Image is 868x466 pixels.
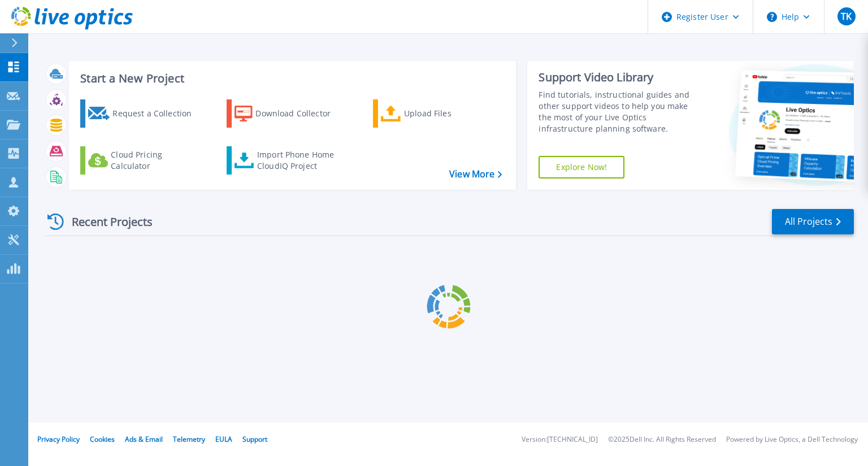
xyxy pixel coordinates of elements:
[257,149,345,172] div: Import Phone Home CloudIQ Project
[125,434,163,444] a: Ads & Email
[726,436,858,443] li: Powered by Live Optics, a Dell Technology
[44,208,168,236] div: Recent Projects
[37,434,80,444] a: Privacy Policy
[373,99,499,128] a: Upload Files
[215,434,232,444] a: EULA
[255,102,346,125] div: Download Collector
[80,99,206,128] a: Request a Collection
[242,434,267,444] a: Support
[522,436,598,443] li: Version: [TECHNICAL_ID]
[173,434,205,444] a: Telemetry
[539,89,702,134] div: Find tutorials, instructional guides and other support videos to help you make the most of your L...
[80,72,502,85] h3: Start a New Project
[841,12,852,21] span: TK
[227,99,353,128] a: Download Collector
[539,70,702,85] div: Support Video Library
[449,169,502,180] a: View More
[90,434,115,444] a: Cookies
[539,156,624,178] a: Explore Now!
[80,146,206,175] a: Cloud Pricing Calculator
[608,436,716,443] li: © 2025 Dell Inc. All Rights Reserved
[404,102,494,125] div: Upload Files
[772,209,854,234] a: All Projects
[111,149,201,172] div: Cloud Pricing Calculator
[112,102,203,125] div: Request a Collection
